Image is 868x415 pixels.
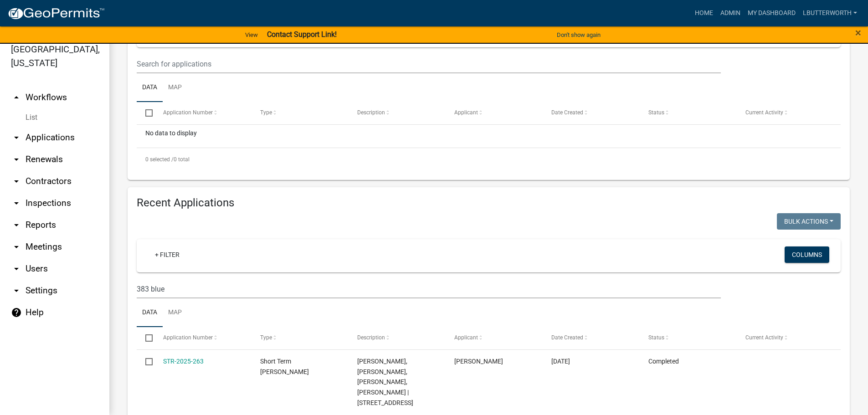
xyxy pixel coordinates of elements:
[551,109,583,116] span: Date Created
[454,334,478,341] span: Applicant
[260,109,272,116] span: Type
[145,156,174,163] span: 0 selected /
[357,358,413,406] span: Dustin Avant, Kayla Avant, Malicia Wilson, George Bell | 383 BLUEGILL RD
[137,55,721,73] input: Search for applications
[357,334,385,341] span: Description
[648,358,679,365] span: Completed
[454,358,503,365] span: Malicia Wilson
[137,148,841,171] div: 0 total
[777,213,841,230] button: Bulk Actions
[137,327,154,349] datatable-header-cell: Select
[737,327,834,349] datatable-header-cell: Current Activity
[855,27,861,38] button: Close
[137,280,721,298] input: Search for applications
[163,334,213,341] span: Application Number
[717,5,744,22] a: Admin
[11,198,22,209] i: arrow_drop_down
[744,5,799,22] a: My Dashboard
[11,241,22,252] i: arrow_drop_down
[640,102,737,124] datatable-header-cell: Status
[648,109,664,116] span: Status
[454,109,478,116] span: Applicant
[737,102,834,124] datatable-header-cell: Current Activity
[11,176,22,187] i: arrow_drop_down
[251,102,348,124] datatable-header-cell: Type
[163,298,187,328] a: Map
[267,30,337,39] strong: Contact Support Link!
[648,334,664,341] span: Status
[691,5,717,22] a: Home
[11,285,22,296] i: arrow_drop_down
[11,92,22,103] i: arrow_drop_up
[446,102,543,124] datatable-header-cell: Applicant
[745,334,783,341] span: Current Activity
[11,132,22,143] i: arrow_drop_down
[349,102,446,124] datatable-header-cell: Description
[446,327,543,349] datatable-header-cell: Applicant
[11,220,22,231] i: arrow_drop_down
[137,102,154,124] datatable-header-cell: Select
[11,154,22,165] i: arrow_drop_down
[553,27,604,42] button: Don't show again
[137,125,841,148] div: No data to display
[785,246,829,263] button: Columns
[163,358,204,365] a: STR-2025-263
[251,327,348,349] datatable-header-cell: Type
[349,327,446,349] datatable-header-cell: Description
[11,263,22,274] i: arrow_drop_down
[357,109,385,116] span: Description
[551,358,570,365] span: 07/03/2025
[551,334,583,341] span: Date Created
[137,73,163,102] a: Data
[137,298,163,328] a: Data
[260,358,309,375] span: Short Term Rental Registration
[148,246,187,263] a: + Filter
[640,327,737,349] datatable-header-cell: Status
[799,5,861,22] a: lbutterworth
[11,307,22,318] i: help
[745,109,783,116] span: Current Activity
[543,102,640,124] datatable-header-cell: Date Created
[154,102,251,124] datatable-header-cell: Application Number
[260,334,272,341] span: Type
[163,109,213,116] span: Application Number
[855,26,861,39] span: ×
[163,73,187,102] a: Map
[137,196,841,210] h4: Recent Applications
[241,27,262,42] a: View
[154,327,251,349] datatable-header-cell: Application Number
[543,327,640,349] datatable-header-cell: Date Created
